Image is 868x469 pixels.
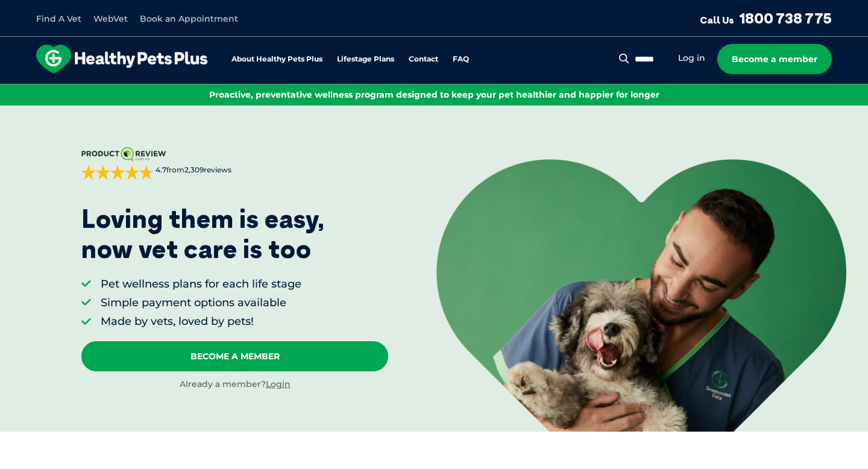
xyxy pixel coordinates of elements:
[93,13,128,24] a: WebVet
[184,165,231,174] span: 2,309 reviews
[154,165,231,175] span: from
[453,55,469,63] a: FAQ
[36,13,81,24] a: Find A Vet
[156,165,166,174] strong: 4.7
[617,52,632,65] button: Search
[700,9,832,27] a: Call Us1800 738 775
[101,314,301,329] li: Made by vets, loved by pets!
[81,165,154,180] div: 4.7 out of 5 stars
[81,147,388,180] a: 4.7from2,309reviews
[101,277,301,292] li: Pet wellness plans for each life stage
[678,52,705,64] a: Log in
[140,13,238,24] a: Book an Appointment
[36,45,207,74] img: hpp-logo
[700,14,734,26] span: Call Us
[81,379,388,391] div: Already a member?
[231,55,322,63] a: About Healthy Pets Plus
[436,159,846,432] img: <p>Loving them is easy, <br /> now vet care is too</p>
[266,379,291,389] a: Login
[101,295,301,310] li: Simple payment options available
[81,204,325,265] p: Loving them is easy, now vet care is too
[209,89,659,100] span: Proactive, preventative wellness program designed to keep your pet healthier and happier for longer
[409,55,438,63] a: Contact
[717,44,832,74] a: Become a member
[337,55,394,63] a: Lifestage Plans
[81,341,388,371] a: Become A Member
